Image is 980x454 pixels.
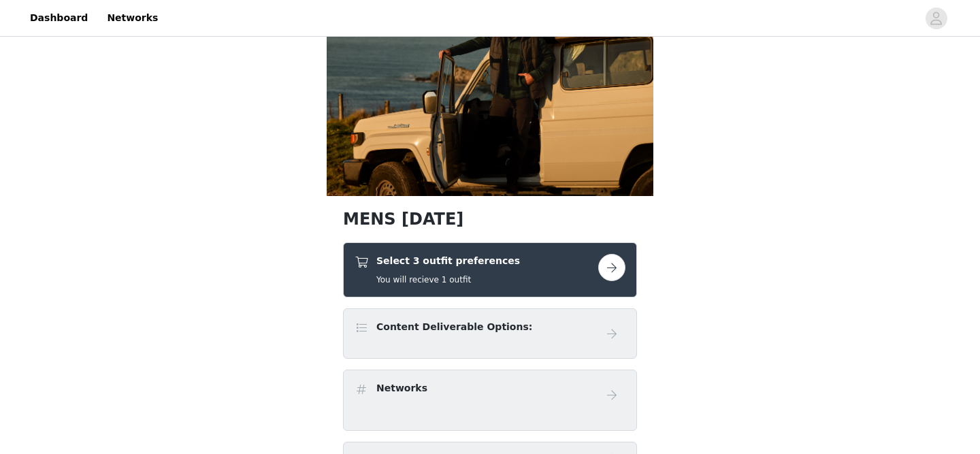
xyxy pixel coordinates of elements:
[343,207,637,231] h1: MENS [DATE]
[22,3,96,33] a: Dashboard
[343,242,637,297] div: Select 3 outfit preferences
[376,320,532,334] h4: Content Deliverable Options:
[376,274,520,286] h5: You will recieve 1 outfit
[343,370,637,431] div: Networks
[376,254,520,268] h4: Select 3 outfit preferences
[99,3,166,33] a: Networks
[930,7,943,29] div: avatar
[343,308,637,359] div: Content Deliverable Options:
[376,381,427,395] h4: Networks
